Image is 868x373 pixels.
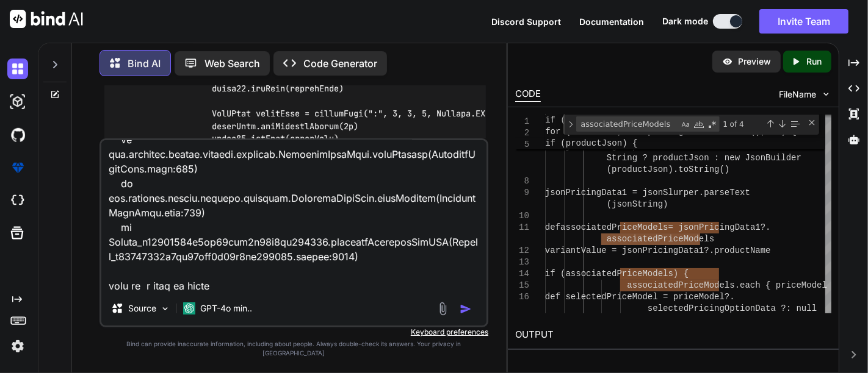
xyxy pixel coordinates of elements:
[545,222,560,232] span: def
[515,291,529,303] div: 16
[204,56,260,71] p: Web Search
[545,141,740,151] span: def jsonString = productJson instanceo
[777,119,787,129] div: Next Match (Enter)
[515,280,529,291] div: 15
[579,16,644,27] span: Documentation
[779,88,816,101] span: FileName
[515,268,529,280] div: 14
[303,56,377,71] p: Code Generator
[515,245,529,257] div: 12
[200,302,252,314] p: GPT-4o min..
[673,269,689,279] span: ) {
[545,269,566,279] span: if (
[807,118,817,127] div: Close (Escape)
[460,303,472,315] img: icon
[648,304,817,313] span: selectedPricingOptionData ?: null
[766,127,797,137] span: i++) {
[607,165,730,174] span: (productJson).toString()
[627,280,735,290] span: associatedPriceModels
[515,222,529,233] div: 11
[738,55,771,68] p: Preview
[607,234,714,244] span: associatedPriceModels
[566,269,673,279] span: associatedPriceModels
[491,15,561,28] button: Discord Support
[545,246,740,255] span: variantValue = jsonPricingData1?.produ
[693,118,705,130] div: Match Whole Word (Alt+W)
[565,115,576,135] div: Toggle Replace
[7,124,28,145] img: githubDark
[7,157,28,178] img: premium
[579,15,644,28] button: Documentation
[7,59,28,79] img: darkChat
[7,336,28,357] img: settings
[765,119,775,129] div: Previous Match (Shift+Enter)
[821,89,831,99] img: chevron down
[101,140,486,291] textarea: L ip dolorsi ametconse adipi 8363-84-93 27:92:06,608 ELITS doe.tem.inci.utl.etdolor.magnaaliqu.En...
[128,56,161,71] p: Bind AI
[607,153,801,163] span: String ? productJson : new JsonBuilder
[806,55,822,68] p: Run
[577,117,679,131] textarea: Find
[759,9,848,34] button: Invite Team
[99,327,488,337] p: Keyboard preferences
[515,116,529,127] span: 1
[679,118,692,130] div: Match Case (Alt+C)
[7,91,28,112] img: darkAi-studio
[545,115,801,125] span: if (pricingDataList && !pricingDataList.isEmpty())
[515,210,529,222] div: 10
[160,304,170,314] img: Pick Models
[515,127,529,139] span: 2
[183,302,195,314] img: GPT-4o mini
[508,321,839,349] h2: OUTPUT
[561,222,668,232] span: associatedPriceModels
[706,118,718,130] div: Use Regular Expression (Alt+R)
[515,176,529,187] div: 8
[515,257,529,268] div: 13
[545,138,637,148] span: if (productJson) {
[128,302,156,314] p: Source
[563,115,819,135] div: Find / Replace
[436,302,450,316] img: attachment
[788,117,801,130] div: Find in Selection (Alt+L)
[740,188,751,197] span: xt
[722,56,733,67] img: preview
[607,199,668,209] span: (jsonString)
[740,141,745,151] span: f
[735,280,842,290] span: .each { priceModel ->
[740,246,771,255] span: ctName
[722,116,764,132] div: 1 of 4
[515,139,529,151] span: 5
[491,16,561,27] span: Discord Support
[545,292,699,302] span: def selectedPriceModel = price
[668,222,771,232] span: = jsonPricingData1?.
[515,187,529,199] div: 9
[10,10,83,28] img: Bind AI
[699,292,735,302] span: Model?.
[7,190,28,211] img: cloudideIcon
[662,15,708,27] span: Dark mode
[545,127,765,137] span: for (int i = 0; i < pricingDataList.size();
[99,339,488,358] p: Bind can provide inaccurate information, including about people. Always double-check its answers....
[515,87,541,102] div: CODE
[545,188,740,197] span: jsonPricingData1 = jsonSlurper.parseTe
